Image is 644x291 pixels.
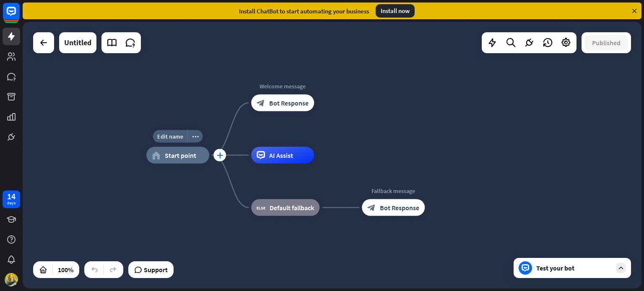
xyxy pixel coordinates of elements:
div: Install ChatBot to start automating your business [239,7,369,15]
div: 100% [55,263,76,276]
div: 14 [7,193,16,200]
i: block_fallback [257,203,265,212]
button: Published [584,35,628,50]
i: block_bot_response [257,99,265,107]
span: Support [144,263,168,276]
span: AI Assist [269,151,293,160]
span: Edit name [157,133,183,140]
div: Fallback message [356,187,431,195]
span: Bot Response [269,99,309,107]
a: 14 days [3,191,20,208]
div: days [7,200,16,206]
button: Open LiveChat chat widget [7,3,32,28]
div: Test your bot [536,264,612,272]
div: Welcome message [245,82,320,90]
span: Default fallback [270,203,314,212]
span: Start point [165,151,196,160]
i: block_bot_response [367,203,376,212]
i: more_horiz [192,133,199,139]
div: Install now [376,4,415,18]
i: plus [217,152,223,158]
span: Bot Response [380,203,419,212]
i: home_2 [152,151,161,160]
div: Untitled [64,32,91,53]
